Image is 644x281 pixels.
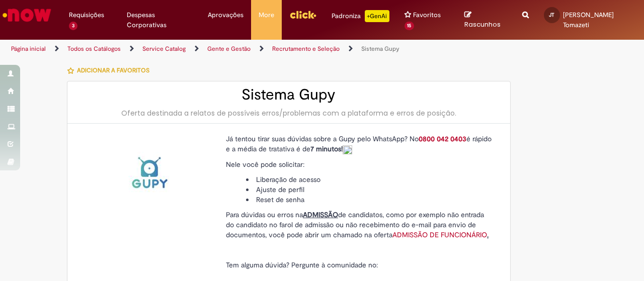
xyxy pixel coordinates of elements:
[226,210,493,240] p: Para dúvidas ou erros na de candidatos, como por exemplo não entrada do candidato no farol de adm...
[8,40,422,58] ul: Trilhas de página
[142,45,186,53] a: Service Catalog
[563,11,614,29] span: [PERSON_NAME] Tomazeti
[77,86,500,103] h2: Sistema Gupy
[246,174,493,184] li: Liberação de acesso
[1,5,53,25] img: ServiceNow
[289,7,316,22] img: click_logo_yellow_360x200.png
[365,10,389,22] p: +GenAi
[361,45,399,53] a: Sistema Gupy
[310,144,352,153] strong: 7 minutos!
[272,45,340,53] a: Recrutamento e Seleção
[121,144,175,196] img: Sistema Gupy
[405,22,415,30] span: 15
[332,10,389,22] div: Padroniza
[487,230,489,239] span: .
[226,134,493,154] p: Já tentou tirar suas dúvidas sobre a Gupy pelo WhatsApp? No é rápido e a média de tratativa é de
[208,10,244,20] span: Aprovações
[207,45,251,53] a: Gente e Gestão
[77,66,149,74] span: Adicionar a Favoritos
[77,108,500,118] div: Oferta destinada a relatos de possíveis erros/problemas com a plataforma e erros de posição.
[464,11,507,29] a: Rascunhos
[69,10,104,20] span: Requisições
[413,10,441,20] span: Favoritos
[419,134,466,143] a: 0800 042 0403
[226,260,493,270] p: Tem alguma dúvida? Pergunte à comunidade no:
[549,12,554,18] span: JT
[67,45,121,53] a: Todos os Catálogos
[343,145,352,154] img: sys_attachment.do
[246,184,493,195] li: Ajuste de perfil
[11,45,46,53] a: Página inicial
[464,20,501,29] span: Rascunhos
[69,22,77,30] span: 3
[226,159,493,169] p: Nele você pode solicitar:
[127,10,193,30] span: Despesas Corporativas
[392,230,487,239] a: ADMISSÃO DE FUNCIONÁRIO
[303,210,338,219] span: ADMISSÃO
[246,195,493,205] li: Reset de senha
[259,10,274,20] span: More
[67,60,155,81] button: Adicionar a Favoritos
